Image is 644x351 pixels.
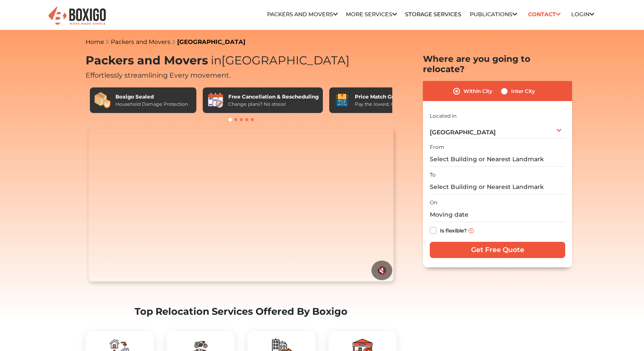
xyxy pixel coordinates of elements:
img: info [469,228,474,233]
div: Change plans? No stress! [228,101,319,108]
a: Packers and Movers [267,11,338,17]
label: Located in [430,112,457,120]
img: Free Cancellation & Rescheduling [207,92,224,109]
h1: Packers and Movers [86,54,397,68]
span: in [211,53,221,67]
div: Household Damage Protection [115,101,188,108]
label: On [430,199,437,206]
a: [GEOGRAPHIC_DATA] [177,38,245,46]
input: Moving date [430,207,565,222]
div: Boxigo Sealed [115,93,188,101]
a: Packers and Movers [111,38,170,46]
h2: Where are you going to relocate? [423,54,572,74]
a: Home [86,38,104,46]
label: From [430,143,444,151]
h2: Top Relocation Services Offered By Boxigo [86,306,397,317]
a: Storage Services [405,11,461,17]
input: Get Free Quote [430,242,565,258]
a: Contact [525,8,563,21]
span: Effortlessly streamlining Every movement. [86,71,230,79]
button: 🔇 [371,261,392,280]
img: Boxigo Sealed [94,92,111,109]
span: [GEOGRAPHIC_DATA] [208,53,350,67]
span: [GEOGRAPHIC_DATA] [430,128,496,136]
label: Is flexible? [440,225,467,234]
label: Inter City [511,86,535,96]
label: To [430,171,436,179]
label: Within City [463,86,492,96]
div: Pay the lowest. Guaranteed! [355,101,420,108]
a: More services [346,11,397,17]
img: Price Match Guarantee [333,92,351,109]
div: Price Match Guarantee [355,93,420,101]
a: Login [571,11,594,17]
div: Free Cancellation & Rescheduling [228,93,319,101]
video: Your browser does not support the video tag. [89,129,393,281]
input: Select Building or Nearest Landmark [430,152,565,167]
img: Boxigo [47,6,107,26]
input: Select Building or Nearest Landmark [430,180,565,194]
a: Publications [470,11,517,17]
